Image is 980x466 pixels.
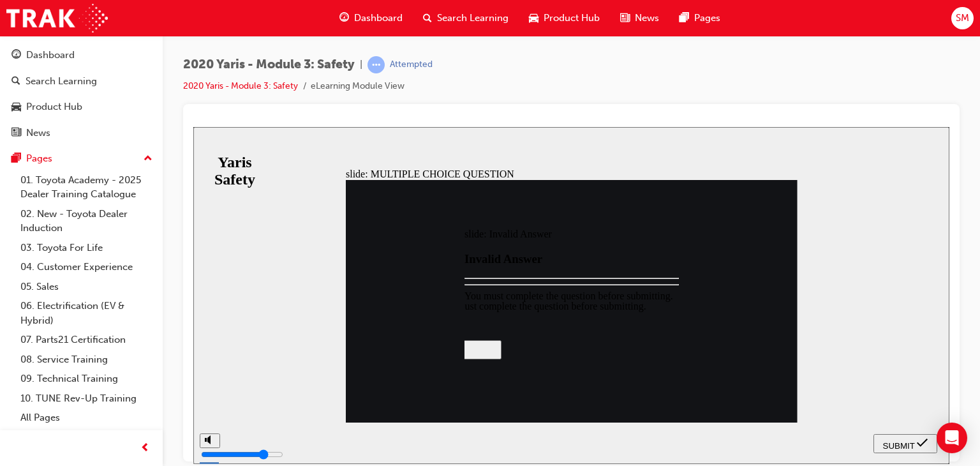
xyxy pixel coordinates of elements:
a: 10. TUNE Rev-Up Training [15,389,158,409]
span: Dashboard [354,11,403,26]
a: news-iconNews [610,5,669,31]
div: Search Learning [26,74,97,89]
span: news-icon [620,10,630,26]
a: 2020 Yaris - Module 3: Safety [183,80,298,91]
a: search-iconSearch Learning [413,5,519,31]
div: Attempted [390,59,433,71]
button: Pages [5,147,158,170]
a: Dashboard [5,43,158,67]
a: car-iconProduct Hub [519,5,610,31]
a: 09. Technical Training [15,369,158,389]
div: News [26,126,50,140]
span: | [360,57,362,72]
span: pages-icon [11,153,21,165]
button: SM [951,7,974,29]
span: learningRecordVerb_ATTEMPT-icon [367,56,385,73]
a: Product Hub [5,95,158,119]
div: Product Hub [26,100,82,114]
span: car-icon [11,101,21,113]
a: 05. Sales [15,277,158,297]
span: guage-icon [339,10,349,26]
a: guage-iconDashboard [329,5,413,31]
a: pages-iconPages [669,5,731,31]
div: Open Intercom Messenger [937,423,967,453]
a: News [5,121,158,145]
a: 02. New - Toyota Dealer Induction [15,204,158,238]
a: All Pages [15,408,158,428]
span: Pages [694,11,720,26]
a: 08. Service Training [15,350,158,370]
a: Search Learning [5,70,158,93]
span: up-icon [144,151,152,167]
span: Product Hub [544,11,600,26]
a: 07. Parts21 Certification [15,330,158,350]
span: guage-icon [11,50,21,61]
span: search-icon [423,10,432,26]
a: 01. Toyota Academy - 2025 Dealer Training Catalogue [15,170,158,204]
li: eLearning Module View [311,79,405,94]
span: news-icon [11,128,21,139]
a: 04. Customer Experience [15,257,158,277]
span: search-icon [11,76,20,87]
button: DashboardSearch LearningProduct HubNews [5,41,158,147]
a: 06. Electrification (EV & Hybrid) [15,296,158,330]
span: SM [956,11,969,26]
span: prev-icon [140,440,150,456]
span: 2020 Yaris - Module 3: Safety [183,57,355,72]
div: Dashboard [26,48,75,63]
a: 03. Toyota For Life [15,238,158,258]
div: Pages [26,151,52,166]
img: Trak [6,4,108,33]
span: Search Learning [437,11,509,26]
span: pages-icon [679,10,689,26]
span: News [635,11,659,26]
span: car-icon [529,10,538,26]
